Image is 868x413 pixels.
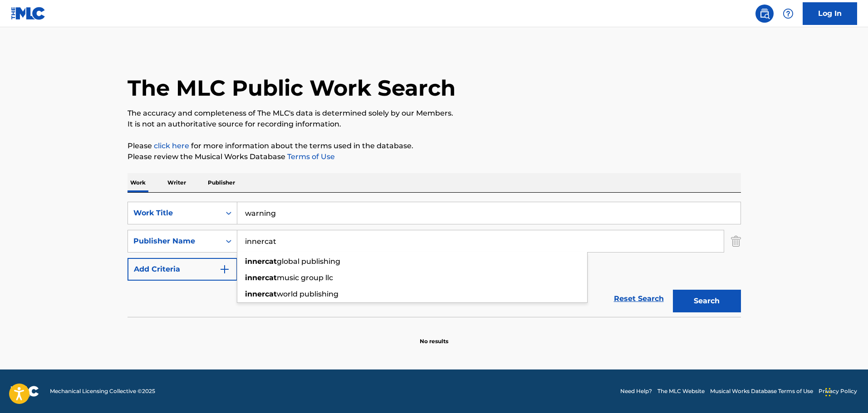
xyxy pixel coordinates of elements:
p: Writer [165,173,189,192]
button: Search [673,290,741,312]
a: The MLC Website [657,387,705,395]
p: The accuracy and completeness of The MLC's data is determined solely by our Members. [128,108,741,119]
p: Please for more information about the terms used in the database. [128,141,741,151]
a: Log In [803,2,857,25]
img: search [759,8,770,19]
p: No results [420,326,448,345]
iframe: Chat Widget [823,369,868,413]
div: Help [779,5,797,23]
a: Public Search [755,5,774,23]
a: Need Help? [620,387,652,395]
span: world publishing [277,290,338,298]
a: Terms of Use [285,152,335,161]
p: Work [128,173,148,192]
img: logo [11,386,39,397]
p: It is not an authoritative source for recording information. [128,119,741,130]
form: Search Form [128,202,741,317]
a: Privacy Policy [819,387,857,395]
a: click here [154,141,189,150]
p: Please review the Musical Works Database [128,151,741,162]
strong: innercat [245,273,277,282]
p: Publisher [205,173,238,192]
h1: The MLC Public Work Search [128,74,456,102]
strong: innercat [245,257,277,266]
a: Reset Search [609,289,668,309]
img: Delete Criterion [731,230,741,253]
div: Publisher Name [133,236,215,247]
img: MLC Logo [11,7,46,20]
img: 9d2ae6d4665cec9f34b9.svg [219,264,230,275]
div: Work Title [133,208,215,219]
div: Drag [825,379,831,406]
span: music group llc [277,273,333,282]
span: Mechanical Licensing Collective © 2025 [50,387,155,395]
img: help [783,8,794,19]
button: Add Criteria [128,258,237,281]
a: Musical Works Database Terms of Use [710,387,813,395]
strong: innercat [245,290,277,298]
span: global publishing [277,257,340,266]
